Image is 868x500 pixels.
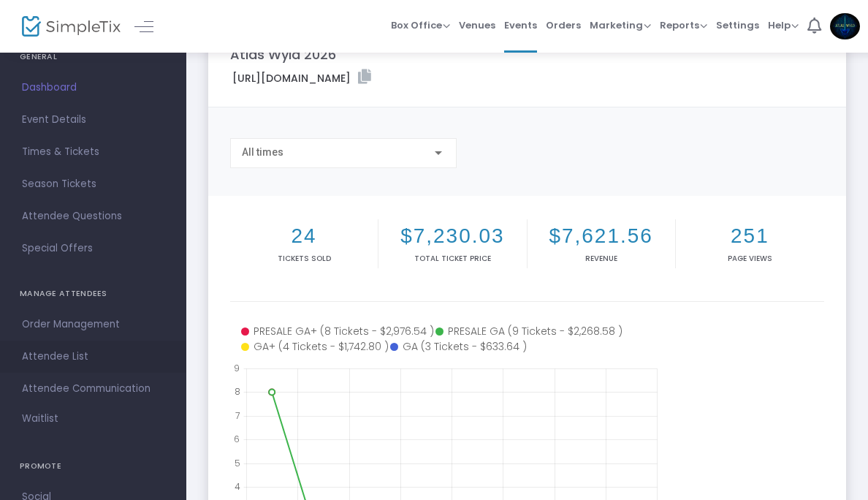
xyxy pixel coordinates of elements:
span: Order Management [22,315,164,334]
text: 5 [235,457,240,469]
text: 7 [235,409,240,422]
text: 8 [235,385,240,398]
span: Marketing [590,18,651,32]
h2: $7,621.56 [530,224,672,249]
p: Page Views [679,253,821,264]
h4: PROMOTE [20,452,167,481]
p: Total Ticket Price [381,253,523,264]
label: [URL][DOMAIN_NAME] [232,69,371,86]
span: Attendee List [22,347,164,366]
p: Revenue [530,253,672,264]
m-panel-title: Atlas Wyld 2026 [230,45,336,64]
span: Dashboard [22,78,164,97]
span: Special Offers [22,239,164,258]
span: Event Details [22,110,164,129]
span: All times [242,146,283,158]
h2: $7,230.03 [381,224,523,249]
span: Times & Tickets [22,143,164,162]
span: Attendee Communication [22,379,164,398]
h2: 251 [679,224,821,249]
span: Orders [546,7,581,44]
span: Help [768,18,799,32]
h4: MANAGE ATTENDEES [20,279,167,308]
span: Waitlist [22,412,58,426]
p: Tickets sold [233,253,375,264]
span: Venues [459,7,495,44]
h2: 24 [233,224,375,249]
span: Reports [660,18,707,32]
text: 6 [234,433,240,445]
text: 9 [234,362,240,374]
h4: GENERAL [20,42,167,72]
span: Settings [716,7,759,44]
text: 4 [235,480,240,493]
span: Events [504,7,537,44]
span: Season Tickets [22,175,164,194]
span: Box Office [391,18,450,32]
span: Attendee Questions [22,207,164,226]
